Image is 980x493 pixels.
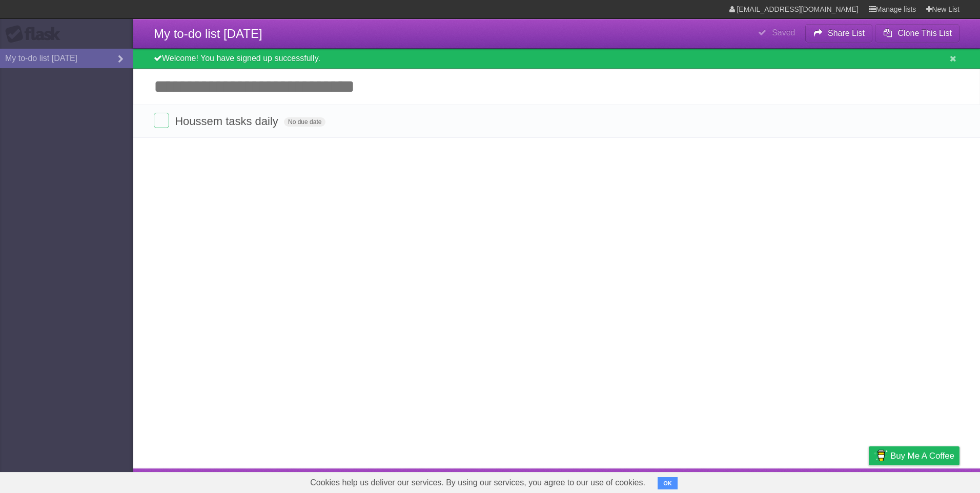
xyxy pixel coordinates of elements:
[890,447,954,465] span: Buy me a coffee
[154,27,262,40] span: My to-do list [DATE]
[821,471,843,490] a: Terms
[300,473,656,493] span: Cookies help us deliver our services. By using our services, you agree to our use of cookies.
[175,115,281,128] span: Houssem tasks daily
[284,117,325,127] span: No due date
[875,24,959,43] button: Clone This List
[133,49,980,69] div: Welcome! You have signed up successfully.
[805,24,873,43] button: Share List
[855,471,882,490] a: Privacy
[766,471,808,490] a: Developers
[869,446,959,465] a: Buy me a coffee
[772,28,795,37] b: Saved
[895,471,959,490] a: Suggest a feature
[154,113,169,128] label: Done
[732,471,754,490] a: About
[897,29,952,37] b: Clone This List
[658,477,678,489] button: OK
[828,29,865,37] b: Share List
[874,447,888,464] img: Buy me a coffee
[5,25,67,44] div: Flask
